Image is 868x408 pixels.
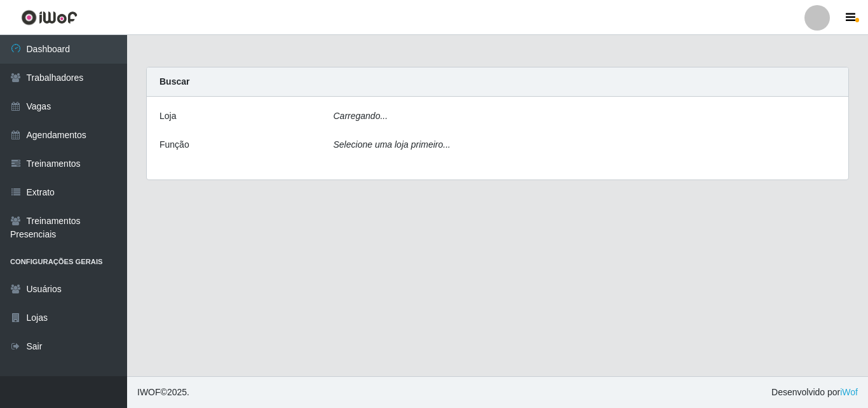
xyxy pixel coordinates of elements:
[334,111,388,121] i: Carregando...
[159,109,176,123] label: Loja
[137,387,161,397] span: IWOF
[771,386,858,399] span: Desenvolvido por
[21,10,78,25] img: CoreUI Logo
[159,138,189,151] label: Função
[840,387,858,397] a: iWof
[159,76,189,87] strong: Buscar
[137,386,189,399] span: © 2025 .
[334,139,451,150] i: Selecione uma loja primeiro...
